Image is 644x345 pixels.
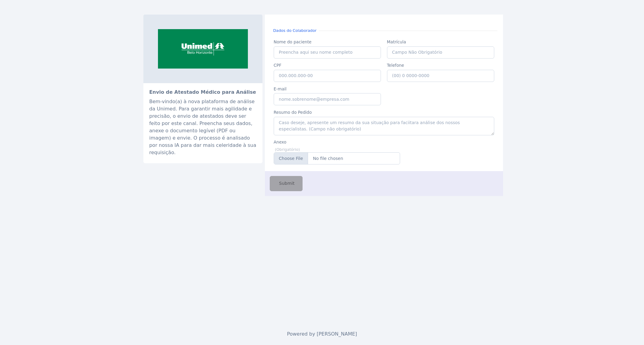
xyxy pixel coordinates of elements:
small: (Obrigatório) [275,147,300,152]
label: CPF [274,62,381,68]
input: 000.000.000-00 [274,70,381,82]
label: Resumo do Pedido [274,109,494,115]
img: sistemaocemg.coop.br-unimed-bh-e-eleita-a-melhor-empresa-de-planos-de-saude-do-brasil-giro-2.png [143,15,262,83]
input: Campo Não Obrigatório [387,46,495,59]
span: Powered by [PERSON_NAME] [287,331,357,337]
label: Telefone [387,62,495,68]
label: Matrícula [387,39,495,45]
label: E-mail [274,86,381,92]
div: Bem-vindo(a) à nova plataforma de análise da Unimed. Para garantir mais agilidade e precisão, o e... [149,98,257,156]
input: Anexe-se aqui seu atestado (PDF ou Imagem) [274,152,400,164]
input: Preencha aqui seu nome completo [274,46,381,59]
label: Anexo [274,139,400,145]
h2: Envio de Atestado Médico para Análise [149,89,257,96]
input: nome.sobrenome@empresa.com [274,93,381,105]
label: Nome do paciente [274,39,381,45]
input: (00) 0 0000-0000 [387,70,495,82]
small: Dados do Colaborador [271,28,319,33]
